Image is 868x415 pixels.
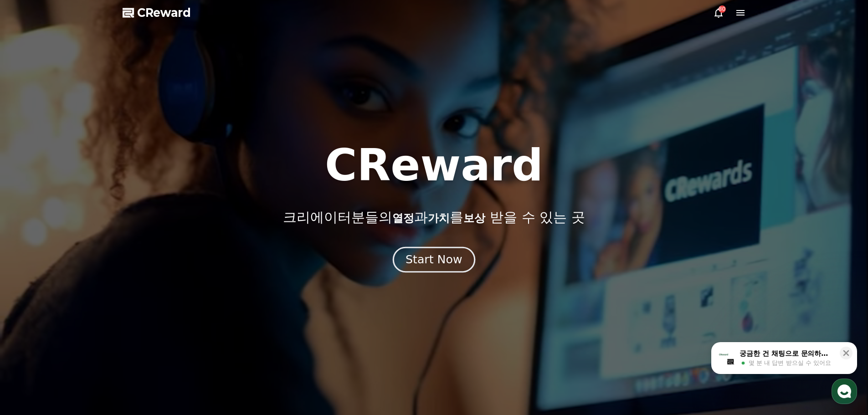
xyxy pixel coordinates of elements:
[118,289,175,312] a: 설정
[123,5,191,20] a: CReward
[60,289,118,312] a: 대화
[713,7,724,18] a: 80
[395,256,473,265] a: Start Now
[325,143,543,187] h1: CReward
[137,5,191,20] span: CReward
[83,303,94,310] span: 대화
[393,246,475,272] button: Start Now
[428,212,450,225] span: 가치
[29,302,34,310] span: 홈
[463,212,485,225] span: 보상
[283,209,585,225] p: 크리에이터분들의 과 를 받을 수 있는 곳
[392,212,414,225] span: 열정
[719,5,726,13] div: 80
[406,252,462,267] div: Start Now
[141,302,152,310] span: 설정
[3,289,60,312] a: 홈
